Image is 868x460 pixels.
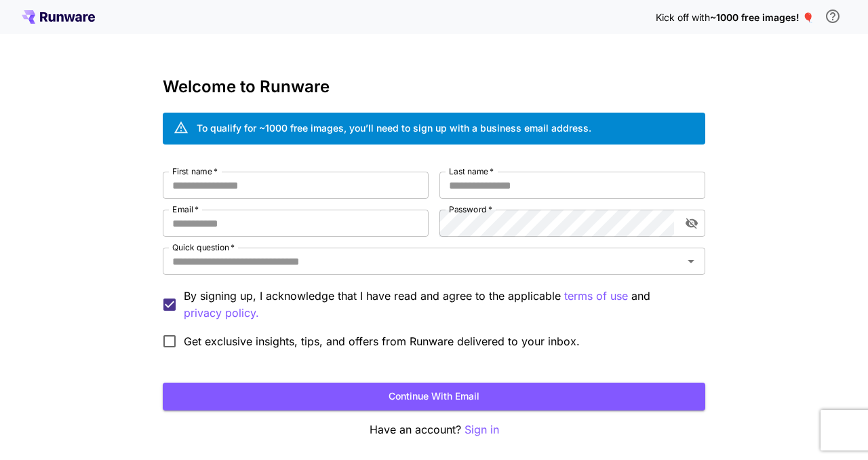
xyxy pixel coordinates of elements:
[172,166,218,177] label: First name
[184,305,259,322] button: By signing up, I acknowledge that I have read and agree to the applicable terms of use and
[163,421,705,438] p: Have an account?
[710,12,814,23] span: ~1000 free images! 🎈
[465,421,499,438] button: Sign in
[449,166,494,177] label: Last name
[656,12,710,23] span: Kick off with
[184,288,694,322] p: By signing up, I acknowledge that I have read and agree to the applicable and
[564,288,628,305] button: By signing up, I acknowledge that I have read and agree to the applicable and privacy policy.
[184,333,580,349] span: Get exclusive insights, tips, and offers from Runware delivered to your inbox.
[172,242,235,253] label: Quick question
[682,252,701,271] button: Open
[197,121,591,135] div: To qualify for ~1000 free images, you’ll need to sign up with a business email address.
[819,3,846,30] button: In order to qualify for free credit, you need to sign up with a business email address and click ...
[163,383,705,410] button: Continue with email
[172,204,199,215] label: Email
[679,211,704,235] button: toggle password visibility
[184,305,259,322] p: privacy policy.
[564,288,628,305] p: terms of use
[163,77,705,96] h3: Welcome to Runware
[449,204,492,215] label: Password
